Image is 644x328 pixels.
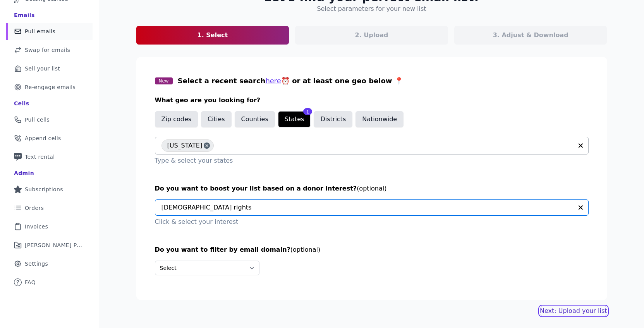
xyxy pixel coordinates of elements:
[155,77,173,84] span: New
[314,111,352,127] button: Districts
[6,79,93,96] a: Re-engage emails
[155,156,589,165] p: Type & select your states
[136,26,289,45] a: 1. Select
[25,83,76,91] span: Re-engage emails
[155,96,589,105] h3: What geo are you looking for?
[201,111,232,127] button: Cities
[6,237,93,254] a: [PERSON_NAME] Performance
[278,111,311,127] button: States
[14,100,29,107] div: Cells
[6,23,93,40] a: Pull emails
[197,31,228,40] p: 1. Select
[355,31,388,40] p: 2. Upload
[155,185,357,192] span: Do you want to boost your list based on a donor interest?
[6,255,93,272] a: Settings
[25,223,48,230] span: Invoices
[303,108,313,115] div: 1
[25,260,48,268] span: Settings
[290,246,320,253] span: (optional)
[155,246,290,253] span: Do you want to filter by email domain?
[25,241,83,249] span: [PERSON_NAME] Performance
[25,65,60,72] span: Sell your list
[265,76,281,86] button: here
[357,185,386,192] span: (optional)
[235,111,275,127] button: Counties
[25,116,50,124] span: Pull cells
[6,111,93,128] a: Pull cells
[25,153,55,161] span: Text rental
[6,60,93,77] a: Sell your list
[355,111,404,127] button: Nationwide
[6,274,93,291] a: FAQ
[14,11,35,19] div: Emails
[317,4,426,14] h4: Select parameters for your new list
[6,148,93,165] a: Text rental
[6,130,93,147] a: Append cells
[540,306,607,316] a: Next: Upload your list
[6,181,93,198] a: Subscriptions
[155,111,198,127] button: Zip codes
[25,278,36,286] span: FAQ
[25,185,63,193] span: Subscriptions
[6,199,93,216] a: Orders
[25,27,55,35] span: Pull emails
[6,41,93,58] a: Swap for emails
[25,46,70,54] span: Swap for emails
[25,204,44,212] span: Orders
[25,134,61,142] span: Append cells
[155,217,589,227] p: Click & select your interest
[178,77,403,85] span: Select a recent search ⏰ or at least one geo below 📍
[6,218,93,235] a: Invoices
[14,169,34,177] div: Admin
[493,31,568,40] p: 3. Adjust & Download
[167,139,203,152] span: [US_STATE]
